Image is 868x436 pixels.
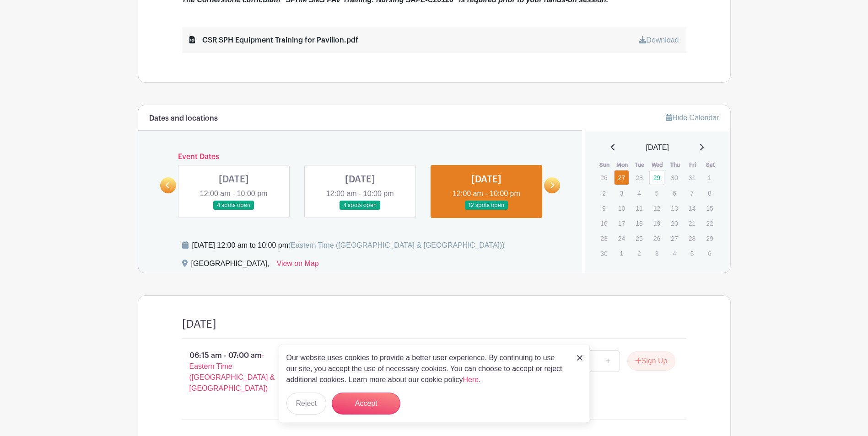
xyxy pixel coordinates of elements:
[614,231,629,245] p: 24
[596,231,611,245] p: 23
[649,170,664,185] a: 29
[597,350,620,372] a: +
[631,201,647,215] p: 11
[685,246,700,261] p: 5
[277,258,319,273] a: View on Map
[614,160,631,170] th: Mon
[167,346,301,398] p: 06:15 am - 07:00 am
[614,216,629,230] p: 17
[649,216,664,230] p: 19
[685,186,700,200] p: 7
[667,201,682,215] p: 13
[685,201,700,215] p: 14
[667,246,682,261] p: 4
[176,153,545,161] h6: Event Dates
[666,114,719,122] a: Hide Calendar
[649,186,664,200] p: 5
[614,201,629,215] p: 10
[667,216,682,230] p: 20
[189,351,275,392] span: - Eastern Time ([GEOGRAPHIC_DATA] & [GEOGRAPHIC_DATA])
[614,246,629,261] p: 1
[614,186,629,200] p: 3
[631,186,647,200] p: 4
[596,186,611,200] p: 2
[596,201,611,215] p: 9
[701,160,719,170] th: Sat
[702,216,717,230] p: 22
[649,246,664,261] p: 3
[596,246,611,261] p: 30
[614,170,629,185] a: 27
[577,355,582,361] img: close_button-5f87c8562297e5c2d7936805f587ecaba9071eb48480494691a3f1689db116b3.svg
[286,393,326,415] button: Reject
[631,160,649,170] th: Tue
[631,170,647,185] p: 28
[332,393,400,415] button: Accept
[149,114,218,123] h6: Dates and locations
[667,186,682,200] p: 6
[667,170,682,185] p: 30
[463,376,479,383] a: Here
[684,160,702,170] th: Fri
[286,352,567,385] p: Our website uses cookies to provide a better user experience. By continuing to use our site, you ...
[649,160,667,170] th: Wed
[631,216,647,230] p: 18
[189,35,358,46] div: CSR SPH Equipment Training for Pavilion.pdf
[627,351,675,371] button: Sign Up
[702,231,717,245] p: 29
[639,36,679,44] a: Download
[191,258,270,273] div: [GEOGRAPHIC_DATA],
[649,201,664,215] p: 12
[192,240,505,251] div: [DATE] 12:00 am to 10:00 pm
[685,170,700,185] p: 31
[702,201,717,215] p: 15
[649,231,664,245] p: 26
[702,186,717,200] p: 8
[631,246,647,261] p: 2
[702,246,717,261] p: 6
[646,142,669,153] span: [DATE]
[596,160,614,170] th: Sun
[666,160,684,170] th: Thu
[685,216,700,230] p: 21
[288,241,505,249] span: (Eastern Time ([GEOGRAPHIC_DATA] & [GEOGRAPHIC_DATA]))
[182,318,216,331] h4: [DATE]
[667,231,682,245] p: 27
[685,231,700,245] p: 28
[596,170,611,185] p: 26
[702,170,717,185] p: 1
[596,216,611,230] p: 16
[631,231,647,245] p: 25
